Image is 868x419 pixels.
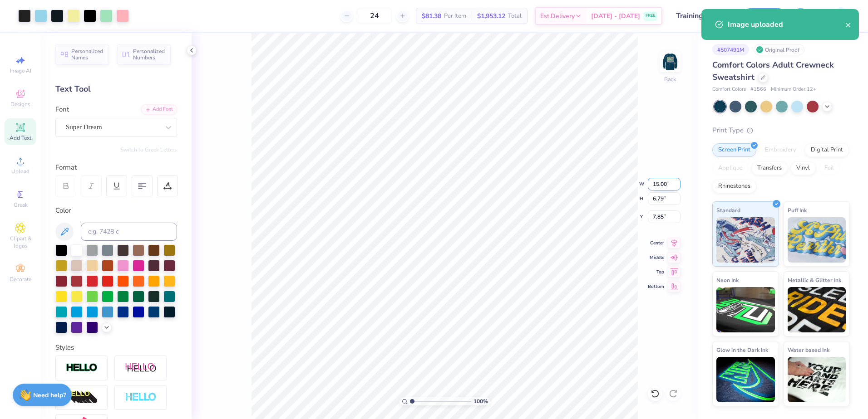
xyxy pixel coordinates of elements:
[422,11,441,21] span: $81.38
[661,53,679,71] img: Back
[55,104,69,115] label: Font
[71,48,104,61] span: Personalized Names
[788,275,841,285] span: Metallic & Glitter Ink
[716,205,740,215] span: Standard
[444,11,466,21] span: Per Item
[10,67,31,74] span: Image AI
[14,201,28,209] span: Greek
[805,143,849,157] div: Digital Print
[540,11,575,21] span: Est. Delivery
[125,362,157,374] img: Shadow
[788,357,846,402] img: Water based Ink
[669,7,736,25] input: Untitled Design
[754,44,804,55] div: Original Proof
[788,217,846,263] img: Puff Ink
[66,363,98,373] img: Stroke
[508,11,522,21] span: Total
[81,223,177,241] input: e.g. 7428 c
[10,134,31,141] span: Add Text
[664,75,676,83] div: Back
[716,275,739,285] span: Neon Ink
[133,48,165,61] span: Personalized Numbers
[788,205,807,215] span: Puff Ink
[712,161,749,175] div: Applique
[646,13,655,19] span: FREE
[125,392,157,403] img: Negative Space
[771,86,816,93] span: Minimum Order: 12 +
[845,19,852,30] button: close
[788,345,829,355] span: Water based Ink
[716,357,775,402] img: Glow in the Dark Ink
[477,11,505,21] span: $1,953.12
[648,269,664,275] span: Top
[712,143,756,157] div: Screen Print
[712,44,749,55] div: # 507491M
[790,161,816,175] div: Vinyl
[712,125,850,136] div: Print Type
[5,235,36,249] span: Clipart & logos
[648,283,664,290] span: Bottom
[728,19,845,30] div: Image uploaded
[716,287,775,332] img: Neon Ink
[120,146,177,153] button: Switch to Greek Letters
[473,397,488,405] span: 100 %
[750,86,766,93] span: # 1566
[648,254,664,261] span: Middle
[759,143,802,157] div: Embroidery
[712,59,834,83] span: Comfort Colors Adult Crewneck Sweatshirt
[55,342,177,353] div: Styles
[141,104,177,115] div: Add Font
[55,162,178,173] div: Format
[66,390,98,405] img: 3d Illusion
[33,391,66,400] strong: Need help?
[712,86,746,93] span: Comfort Colors
[788,287,846,332] img: Metallic & Glitter Ink
[55,205,177,216] div: Color
[357,8,392,24] input: – –
[55,83,177,95] div: Text Tool
[712,180,756,193] div: Rhinestones
[648,240,664,246] span: Center
[716,345,768,355] span: Glow in the Dark Ink
[11,168,30,175] span: Upload
[716,217,775,263] img: Standard
[10,101,30,108] span: Designs
[591,11,640,21] span: [DATE] - [DATE]
[10,276,31,283] span: Decorate
[819,161,840,175] div: Foil
[751,161,788,175] div: Transfers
